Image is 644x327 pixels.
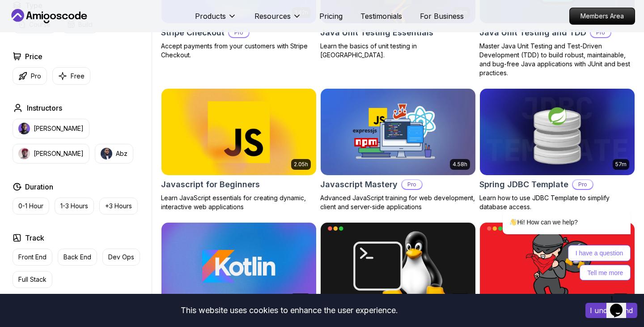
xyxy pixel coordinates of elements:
a: For Business [420,11,464,22]
p: 2.05h [294,161,308,168]
button: Full Stack [13,271,52,288]
p: Pro [31,72,41,81]
p: Dev Ops [108,253,134,262]
p: Full Stack [18,275,47,284]
p: Pro [402,180,422,189]
p: [PERSON_NAME] [34,124,84,133]
a: Spring JDBC Template card57mSpring JDBC TemplateProLearn how to use JDBC Template to simplify dat... [479,88,635,212]
h2: Instructors [27,103,62,113]
button: instructor imgAbz [95,144,133,163]
p: Learn JavaScript essentials for creating dynamic, interactive web applications [161,194,317,211]
p: Resources [254,11,291,22]
button: Resources [254,11,301,29]
p: Products [195,11,226,22]
button: Accept cookies [585,303,637,318]
h2: Java Unit Testing and TDD [479,26,586,39]
p: Back End [64,253,91,262]
p: [PERSON_NAME] [34,149,84,158]
button: Front End [13,249,52,266]
h2: Duration [25,181,53,192]
button: 1-3 Hours [55,198,94,215]
button: +3 Hours [99,198,138,215]
p: Accept payments from your customers with Stripe Checkout. [161,42,317,60]
button: instructor img[PERSON_NAME] [13,144,89,163]
p: Members Area [570,8,635,24]
p: Learn the basics of unit testing in [GEOGRAPHIC_DATA]. [320,42,476,60]
iframe: chat widget [474,129,635,287]
p: 0-1 Hour [18,202,43,211]
p: Master Java Unit Testing and Test-Driven Development (TDD) to build robust, maintainable, and bug... [479,42,635,77]
p: 1-3 Hours [60,202,88,211]
h2: Java Unit Testing Essentials [320,26,433,39]
h2: Track [25,232,44,243]
p: Pro [229,28,249,37]
img: Linux for Professionals card [321,223,475,310]
p: Advanced JavaScript training for web development, client and server-side applications [320,194,476,211]
a: Members Area [569,8,635,25]
a: Testimonials [360,11,402,22]
h2: Stripe Checkout [161,26,225,39]
a: Javascript for Beginners card2.05hJavascript for BeginnersLearn JavaScript essentials for creatin... [161,88,317,212]
p: Front End [18,253,47,262]
button: Free [52,67,90,85]
p: Free [71,72,85,81]
h2: Javascript for Beginners [161,178,260,191]
img: Javascript Mastery card [321,89,475,176]
button: Back End [58,249,97,266]
iframe: chat widget [606,291,635,318]
h2: Price [25,51,42,62]
img: instructor img [101,148,112,159]
div: This website uses cookies to enhance the user experience. [7,301,572,320]
button: Pro [13,67,47,85]
button: instructor img[PERSON_NAME] [13,119,89,138]
a: Pricing [319,11,343,22]
a: Javascript Mastery card4.58hJavascript MasteryProAdvanced JavaScript training for web development... [320,88,476,212]
img: Spring JDBC Template card [480,89,635,176]
p: Abz [116,149,127,158]
h2: Javascript Mastery [320,178,398,191]
button: Products [195,11,237,29]
img: Javascript for Beginners card [157,86,320,177]
button: 0-1 Hour [13,198,49,215]
p: +3 Hours [105,202,132,211]
img: instructor img [18,148,30,159]
img: instructor img [18,123,30,134]
p: 4.58h [453,161,467,168]
img: Kotlin for Beginners card [161,223,316,310]
p: Pro [591,28,610,37]
button: Dev Ops [102,249,140,266]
